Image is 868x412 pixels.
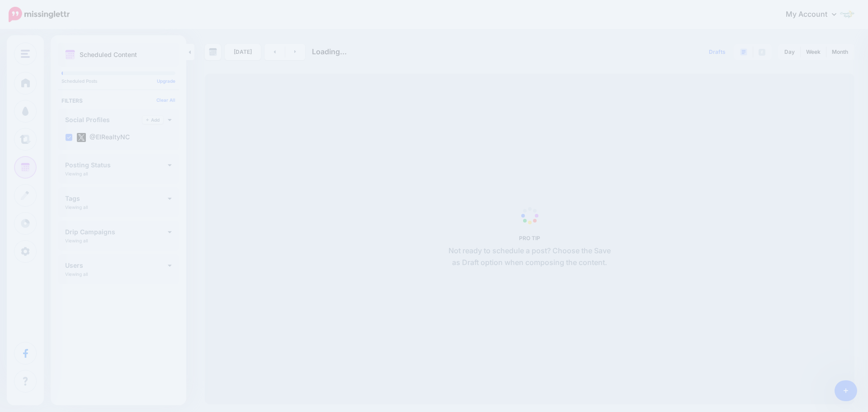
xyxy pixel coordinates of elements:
[209,48,217,56] img: calendar-grey-darker.png
[65,50,75,60] img: calendar.png
[61,97,175,104] h4: Filters
[65,229,168,235] h4: Drip Campaigns
[9,7,70,22] img: Missinglettr
[826,45,854,59] a: Month
[445,245,614,269] p: Not ready to schedule a post? Choose the Save as Draft option when composing the content.
[77,133,130,142] label: @EIRealtyNC
[65,195,168,202] h4: Tags
[65,262,168,269] h4: Users
[312,47,347,56] span: Loading...
[157,78,175,84] a: Upgrade
[779,45,800,59] a: Day
[703,44,731,60] a: Drafts
[65,171,88,176] p: Viewing all
[80,52,137,58] p: Scheduled Content
[225,44,261,60] a: [DATE]
[142,116,163,124] a: Add
[65,271,88,277] p: Viewing all
[61,79,175,83] p: Scheduled Posts
[65,117,142,123] h4: Social Profiles
[65,238,88,243] p: Viewing all
[777,4,854,26] a: My Account
[759,49,765,56] img: facebook-grey-square.png
[21,50,30,58] img: menu.png
[740,48,747,56] img: paragraph-boxed.png
[65,162,168,168] h4: Posting Status
[65,204,88,210] p: Viewing all
[77,133,86,142] img: twitter-square.png
[445,235,614,242] h5: PRO TIP
[709,49,726,55] span: Drafts
[801,45,826,59] a: Week
[156,97,175,103] a: Clear All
